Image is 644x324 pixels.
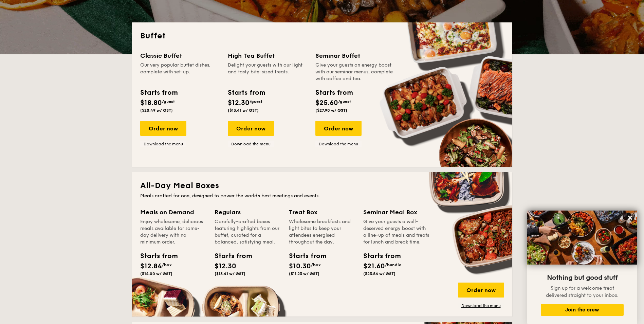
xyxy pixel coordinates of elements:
[215,251,245,261] div: Starts from
[228,51,307,60] div: High Tea Buffet
[228,99,250,107] span: $12.30
[315,51,395,60] div: Seminar Buffet
[289,208,355,217] div: Treat Box
[140,180,504,191] h2: All-Day Meal Boxes
[215,218,281,246] div: Carefully-crafted boxes featuring highlights from our buffet, curated for a balanced, satisfying ...
[547,274,618,282] span: Nothing but good stuff
[541,304,624,316] button: Join the crew
[289,262,311,270] span: $10.30
[315,141,362,147] a: Download the menu
[363,271,395,276] span: ($23.54 w/ GST)
[228,121,274,136] div: Order now
[140,193,504,199] div: Meals crafted for one, designed to power the world's best meetings and events.
[315,108,347,113] span: ($27.90 w/ GST)
[250,99,262,104] span: /guest
[546,285,619,298] span: Sign up for a welcome treat delivered straight to your inbox.
[140,208,206,217] div: Meals on Demand
[215,208,281,217] div: Regulars
[289,251,319,261] div: Starts from
[315,121,362,136] div: Order now
[363,251,394,261] div: Starts from
[625,212,636,223] button: Close
[289,218,355,246] div: Wholesome breakfasts and light bites to keep your attendees energised throughout the day.
[315,62,395,82] div: Give your guests an energy boost with our seminar menus, complete with coffee and tea.
[315,88,352,98] div: Starts from
[385,263,401,267] span: /bundle
[311,263,321,267] span: /box
[228,88,265,98] div: Starts from
[140,99,162,107] span: $18.80
[228,108,259,113] span: ($13.41 w/ GST)
[140,218,206,246] div: Enjoy wholesome, delicious meals available for same-day delivery with no minimum order.
[228,141,274,147] a: Download the menu
[527,211,637,265] img: DSC07876-Edit02-Large.jpeg
[162,263,172,267] span: /box
[140,31,504,41] h2: Buffet
[140,262,162,270] span: $12.84
[458,283,504,298] div: Order now
[140,251,171,261] div: Starts from
[228,62,307,82] div: Delight your guests with our light and tasty bite-sized treats.
[458,303,504,308] a: Download the menu
[215,271,245,276] span: ($13.41 w/ GST)
[140,141,186,147] a: Download the menu
[289,271,319,276] span: ($11.23 w/ GST)
[140,62,220,82] div: Our very popular buffet dishes, complete with set-up.
[162,99,175,104] span: /guest
[363,218,429,246] div: Give your guests a well-deserved energy boost with a line-up of meals and treats for lunch and br...
[315,99,338,107] span: $25.60
[140,51,220,60] div: Classic Buffet
[363,208,429,217] div: Seminar Meal Box
[363,262,385,270] span: $21.60
[140,88,177,98] div: Starts from
[215,262,236,270] span: $12.30
[140,108,173,113] span: ($20.49 w/ GST)
[140,121,186,136] div: Order now
[140,271,172,276] span: ($14.00 w/ GST)
[338,99,351,104] span: /guest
